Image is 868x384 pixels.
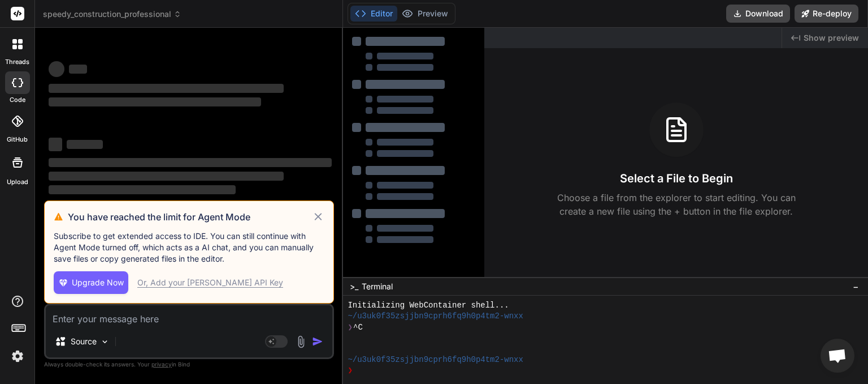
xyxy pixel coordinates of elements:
[67,140,103,149] span: ‌
[348,311,523,322] span: ~/u3uk0f35zsjjbn9cprh6fq9h0p4tm2-wnxx
[362,281,393,292] span: Terminal
[850,278,861,296] button: −
[726,5,790,23] button: Download
[853,281,859,292] span: −
[397,6,453,22] button: Preview
[821,339,854,373] a: Open chat
[49,61,64,77] span: ‌
[795,5,858,23] button: Re-deploy
[100,337,110,347] img: Pick Models
[348,300,509,311] span: Initializing WebContainer shell...
[348,355,523,365] span: ~/u3uk0f35zsjjbn9cprh6fq9h0p4tm2-wnxx
[54,231,324,264] p: Subscribe to get extended access to IDE. You can still continue with Agent Mode turned off, which...
[804,32,859,44] span: Show preview
[350,6,397,22] button: Editor
[294,335,307,348] img: attachment
[71,336,97,347] p: Source
[350,281,358,292] span: >_
[151,361,172,368] span: privacy
[72,277,124,288] span: Upgrade Now
[8,347,27,366] img: settings
[49,172,284,181] span: ‌
[43,8,181,20] span: speedy_construction_professional
[5,57,29,67] label: threads
[69,65,87,74] span: ‌
[7,135,28,144] label: GitHub
[7,177,28,187] label: Upload
[137,277,283,288] div: Or, Add your [PERSON_NAME] API Key
[68,210,312,224] h3: You have reached the limit for Agent Mode
[49,84,284,93] span: ‌
[49,97,261,106] span: ‌
[44,359,334,370] p: Always double-check its answers. Your in Bind
[348,322,353,333] span: ❯
[353,322,363,333] span: ^C
[10,95,25,105] label: code
[550,191,803,218] p: Choose a file from the explorer to start editing. You can create a new file using the + button in...
[348,365,353,376] span: ❯
[49,158,332,167] span: ‌
[620,170,733,186] h3: Select a File to Begin
[49,138,62,151] span: ‌
[54,271,128,294] button: Upgrade Now
[312,336,323,347] img: icon
[49,185,236,194] span: ‌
